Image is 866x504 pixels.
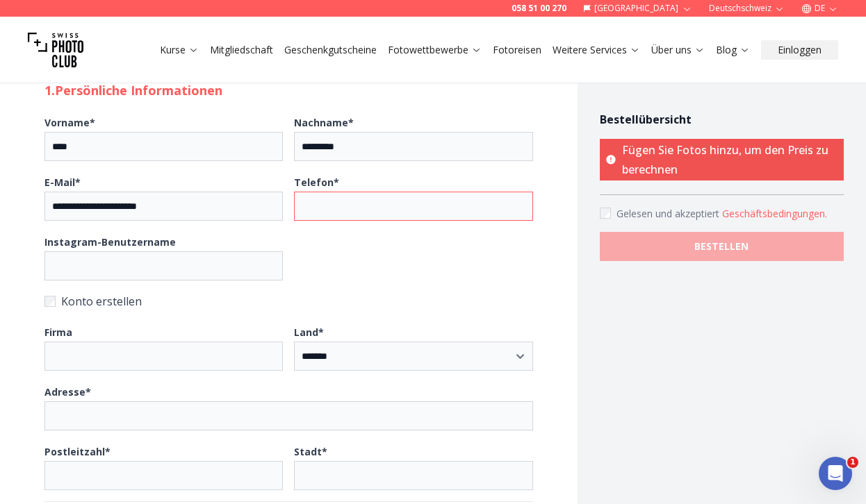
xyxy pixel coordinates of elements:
button: Kurse [154,40,204,60]
b: E-Mail * [44,176,81,189]
span: 1 [847,457,858,468]
a: Kurse [160,43,199,57]
span: Gelesen und akzeptiert [616,207,722,220]
button: Über uns [646,40,710,60]
b: Postleitzahl * [44,445,111,458]
input: Telefon* [294,192,532,221]
button: Fotoreisen [487,40,547,60]
a: Über uns [651,43,705,57]
a: Fotoreisen [493,43,541,57]
button: Geschenkgutscheine [279,40,382,60]
b: Vorname * [44,116,95,129]
b: Telefon * [294,176,339,189]
input: Postleitzahl* [44,461,283,490]
h2: 1. Persönliche Informationen [44,81,533,100]
button: Einloggen [761,40,838,60]
a: Blog [716,43,750,57]
input: E-Mail* [44,192,283,221]
a: Fotowettbewerbe [388,43,482,57]
b: BESTELLEN [694,240,749,253]
b: Land * [294,326,324,339]
button: Fotowettbewerbe [382,40,487,60]
input: Konto erstellen [44,296,56,307]
input: Instagram-Benutzername [44,251,283,280]
input: Vorname* [44,132,283,161]
iframe: Intercom live chat [819,457,852,490]
input: Firma [44,342,283,371]
b: Nachname * [294,116,354,129]
a: Geschenkgutscheine [284,43,377,57]
button: Mitgliedschaft [204,40,279,60]
input: Adresse* [44,401,533,430]
b: Stadt * [294,445,327,458]
a: 058 51 00 270 [512,3,566,14]
a: Mitgliedschaft [210,43,273,57]
button: Weitere Services [547,40,646,60]
h4: Bestellübersicht [600,111,844,128]
button: Blog [710,40,755,60]
img: Swiss photo club [28,22,83,78]
p: Fügen Sie Fotos hinzu, um den Preis zu berechnen [600,139,844,180]
b: Instagram-Benutzername [44,235,176,249]
input: Accept terms [600,208,611,219]
input: Nachname* [294,132,532,161]
b: Firma [44,326,72,339]
b: Adresse * [44,385,91,398]
select: Land* [294,342,532,371]
input: Stadt* [294,461,532,490]
button: Accept termsGelesen und akzeptiert [722,207,827,221]
label: Konto erstellen [44,292,533,311]
a: Weitere Services [553,43,640,57]
button: BESTELLEN [600,232,844,261]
